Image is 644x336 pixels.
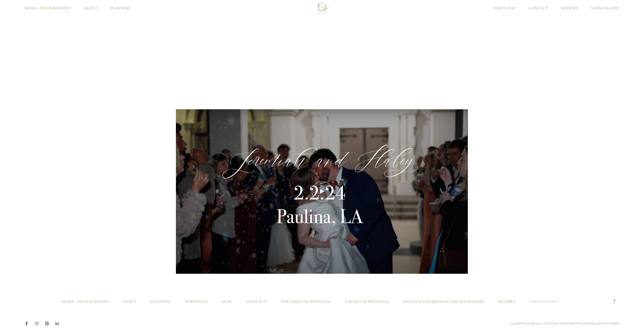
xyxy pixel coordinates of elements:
a: Portfolio [487,6,522,10]
a: Planning [151,299,171,304]
a: Portfolio [185,299,207,304]
a: Contact [522,6,555,10]
a: About [122,299,136,304]
a: Home - Photography [18,6,77,10]
a: Planning [104,6,137,10]
img: AlesiaKim and Co. [315,1,329,15]
a: Lafayette Weddings [345,299,389,304]
a: Contact [246,299,266,304]
a: Blog [222,299,232,304]
p: © 2025 [PERSON_NAME] and Co. Email: [EMAIL_ADDRESS][DOMAIN_NAME] Phone: [PHONE_NUMBER] [509,321,619,326]
a: About [77,6,104,10]
a: Reviews [498,299,515,304]
a: Home - Photography [62,299,108,304]
a: Destination Wedding Photographer [403,299,484,304]
a: Reviews [555,6,585,10]
a: Videography [585,6,626,10]
a: New Orleans Weddings [280,299,331,304]
a: Videography [529,299,558,304]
